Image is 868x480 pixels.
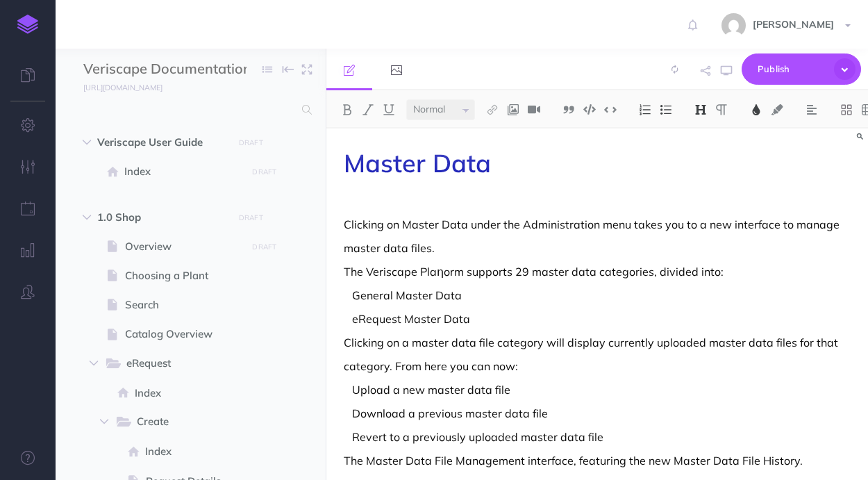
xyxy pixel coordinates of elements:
[247,239,282,255] button: DRAFT
[124,163,242,180] span: Index
[344,311,851,327] p:  eRequest Master Data
[247,164,282,180] button: DRAFT
[344,287,851,304] p:  General Master Data
[583,104,596,115] img: Code block button
[126,355,222,373] span: eRequest
[746,18,841,31] span: [PERSON_NAME]
[344,405,851,422] p:  Download a previous master data file
[137,413,222,431] span: Create
[344,263,851,280] p: The Veriscape Plaƞorm supports 29 master data categories, divided into:
[344,358,851,374] p: category. From here you can now:
[83,97,294,122] input: Search
[715,104,728,115] img: Paragraph button
[750,104,762,115] img: Text color button
[125,297,242,313] span: Search
[125,238,242,255] span: Overview
[639,104,651,115] img: Ordered list button
[83,59,247,80] input: Documentation Name
[125,326,242,342] span: Catalog Overview
[486,104,499,115] img: Link button
[758,58,827,80] span: Publish
[83,83,162,92] small: [URL][DOMAIN_NAME]
[97,134,225,151] span: Veriscape User Guide
[233,210,268,226] button: DRAFT
[507,104,519,115] img: Add image button
[344,334,851,351] p: Clicking on a master data file category will display currently uploaded master data files for that
[694,104,707,115] img: Headings dropdown button
[562,104,575,115] img: Blockquote button
[252,242,276,251] small: DRAFT
[344,216,851,233] p: Clicking on Master Data under the Administration menu takes you to a new interface to manage
[239,213,263,222] small: DRAFT
[806,104,818,115] img: Alignment dropdown menu button
[660,104,672,115] img: Unordered list button
[239,138,263,147] small: DRAFT
[721,13,746,38] img: 743f3ee6f9f80ed2ad13fd650e81ed88.jpg
[252,167,276,176] small: DRAFT
[17,15,38,34] img: logo-mark.svg
[145,443,242,460] span: Index
[135,385,242,402] span: Index
[528,104,540,115] img: Add video button
[233,135,268,151] button: DRAFT
[341,104,353,115] img: Bold button
[362,104,374,115] img: Italic button
[771,104,783,115] img: Text background color button
[125,267,242,284] span: Choosing a Plant
[344,429,851,445] p:  Revert to a previously uploaded master data file
[383,104,395,115] img: Underline button
[344,240,851,256] p: master data files.
[604,104,617,115] img: Inline code button
[344,147,491,179] span: Master Data
[97,209,225,226] span: 1.0 Shop
[742,53,861,85] button: Publish
[344,381,851,398] p:  Upload a new master data file
[56,80,176,94] a: [URL][DOMAIN_NAME]
[344,452,851,469] p: The Master Data File Management interface, featuring the new Master Data File History.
